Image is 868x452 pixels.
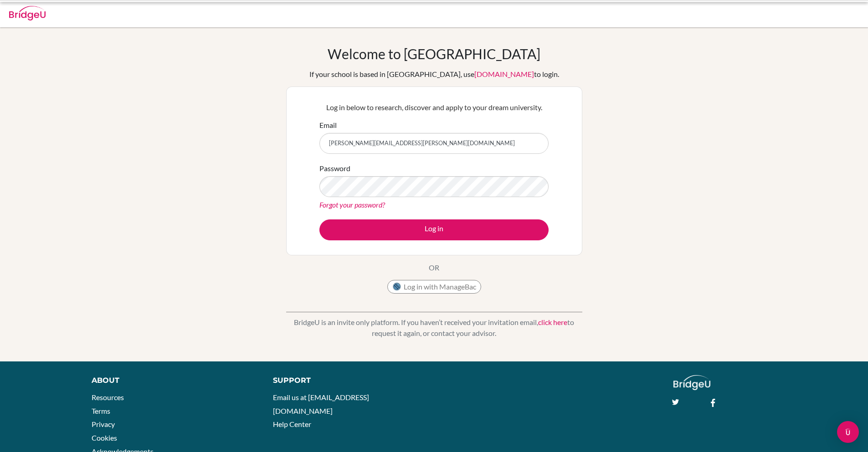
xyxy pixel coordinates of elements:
[92,406,110,415] a: Terms
[328,46,540,62] h1: Welcome to [GEOGRAPHIC_DATA]
[92,420,115,428] a: Privacy
[273,393,369,415] a: Email us at [EMAIL_ADDRESS][DOMAIN_NAME]
[92,393,124,401] a: Resources
[319,163,350,174] label: Password
[286,317,582,339] p: BridgeU is an invite only platform. If you haven’t received your invitation email, to request it ...
[319,219,549,240] button: Log in
[319,200,385,209] a: Forgot your password?
[387,280,481,294] button: Log in with ManageBac
[319,102,549,113] p: Log in below to research, discover and apply to your dream university.
[92,375,252,386] div: About
[837,421,859,443] div: Open Intercom Messenger
[92,433,117,442] a: Cookies
[474,70,534,78] a: [DOMAIN_NAME]
[319,120,337,131] label: Email
[273,420,311,428] a: Help Center
[273,375,423,386] div: Support
[429,262,439,273] p: OR
[673,375,710,390] img: logo_white@2x-f4f0deed5e89b7ecb1c2cc34c3e3d731f90f0f143d5ea2071677605dd97b5244.png
[9,6,46,20] img: Bridge-U
[309,69,559,80] div: If your school is based in [GEOGRAPHIC_DATA], use to login.
[538,318,567,326] a: click here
